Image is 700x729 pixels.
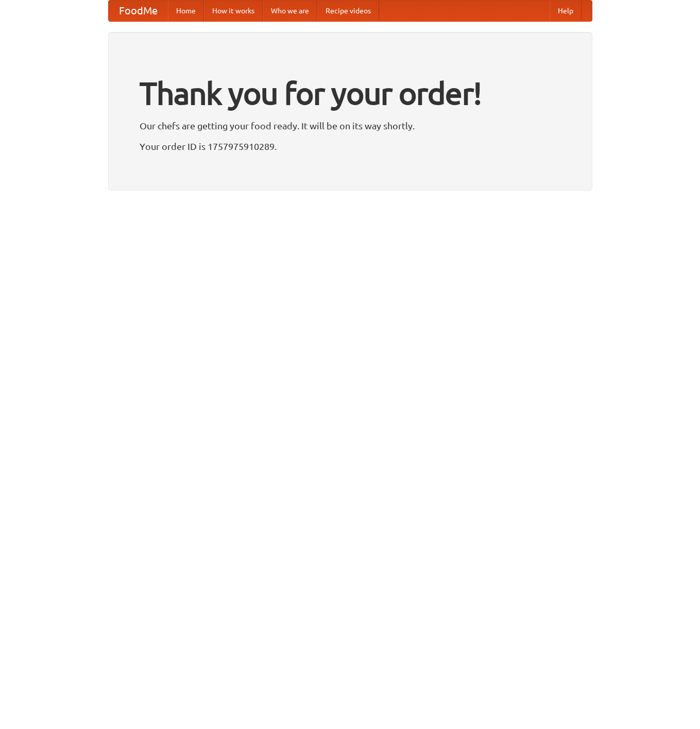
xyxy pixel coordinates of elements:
a: Home [168,1,204,21]
a: Help [550,1,582,21]
a: FoodMe [109,1,168,21]
a: How it works [204,1,263,21]
p: Your order ID is 1757975910289. [140,139,561,154]
p: Our chefs are getting your food ready. It will be on its way shortly. [140,118,561,133]
a: Recipe videos [317,1,379,21]
a: Who we are [263,1,317,21]
h1: Thank you for your order! [140,69,561,118]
